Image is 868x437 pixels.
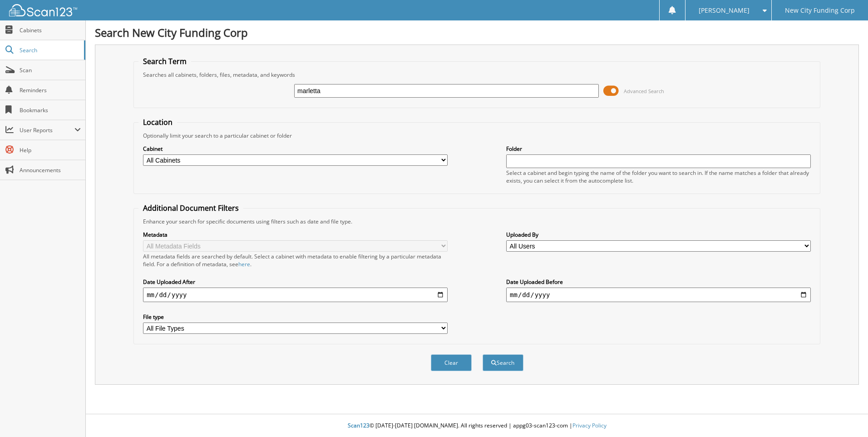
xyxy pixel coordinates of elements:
[9,4,77,16] img: scan123-logo-white.svg
[20,126,74,134] span: User Reports
[143,145,448,153] label: Cabinet
[238,260,250,268] a: here
[143,253,448,268] div: All metadata fields are searched by default. Select a cabinet with metadata to enable filtering b...
[506,231,811,238] label: Uploaded By
[506,145,811,153] label: Folder
[143,313,448,321] label: File type
[20,86,81,94] span: Reminders
[431,354,472,371] button: Clear
[506,169,811,184] div: Select a cabinet and begin typing the name of the folder you want to search in. If the name match...
[20,46,79,54] span: Search
[143,278,448,286] label: Date Uploaded After
[20,26,81,34] span: Cabinets
[95,25,859,40] h1: Search New City Funding Corp
[138,203,243,213] legend: Additional Document Filters
[143,288,448,302] input: start
[138,218,815,225] div: Enhance your search for specific documents using filters such as date and file type.
[624,88,664,94] span: Advanced Search
[506,288,811,302] input: end
[20,166,81,174] span: Announcements
[138,56,191,66] legend: Search Term
[20,146,81,154] span: Help
[823,393,868,437] iframe: Chat Widget
[572,422,607,429] a: Privacy Policy
[699,8,750,13] span: [PERSON_NAME]
[20,66,81,74] span: Scan
[506,278,811,286] label: Date Uploaded Before
[348,422,370,429] span: Scan123
[138,132,815,139] div: Optionally limit your search to a particular cabinet or folder
[143,231,448,238] label: Metadata
[138,117,177,127] legend: Location
[138,71,815,79] div: Searches all cabinets, folders, files, metadata, and keywords
[483,354,523,371] button: Search
[20,106,81,114] span: Bookmarks
[785,8,855,13] span: New City Funding Corp
[86,415,868,437] div: © [DATE]-[DATE] [DOMAIN_NAME]. All rights reserved | appg03-scan123-com |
